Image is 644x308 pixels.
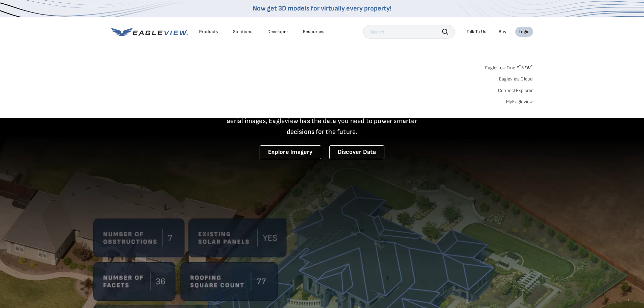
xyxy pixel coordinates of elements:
a: Now get 3D models for virtually every property! [253,4,391,13]
span: NEW [519,65,533,71]
a: ConnectExplorer [498,88,533,94]
div: Login [519,29,530,35]
div: Talk To Us [467,29,486,35]
a: Developer [267,29,288,35]
a: Buy [499,29,506,35]
a: MyEagleview [506,99,533,105]
a: Explore Imagery [260,145,321,159]
a: Discover Data [329,145,384,159]
div: Solutions [233,29,253,35]
div: Products [199,29,218,35]
div: Resources [303,29,325,35]
p: A new era starts here. Built on more than 3.5 billion high-resolution aerial images, Eagleview ha... [219,105,426,137]
a: Eagleview One™*NEW* [485,63,533,71]
a: Eagleview Cloud [499,76,533,82]
input: Search [363,25,455,39]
